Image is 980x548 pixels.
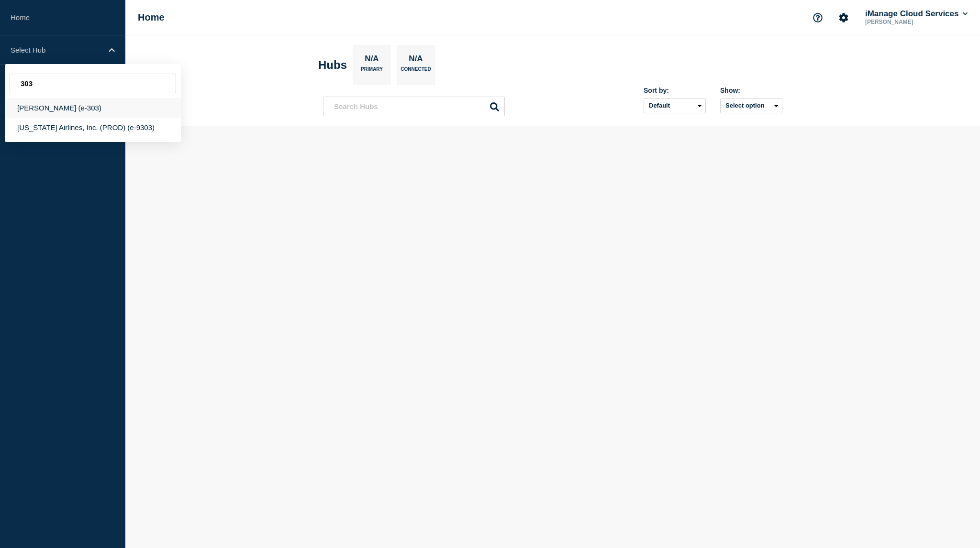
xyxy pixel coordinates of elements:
[11,46,102,54] p: Select Hub
[5,118,181,137] div: [US_STATE] Airlines, Inc. (PROD) (e-9303)
[361,54,382,66] p: N/A
[644,98,706,113] select: Sort by
[720,87,782,94] div: Show:
[834,8,854,28] button: Account settings
[318,58,347,72] h2: Hubs
[405,54,426,66] p: N/A
[138,12,165,23] h1: Home
[361,66,383,77] p: Primary
[863,19,963,25] p: [PERSON_NAME]
[5,98,181,118] div: [PERSON_NAME] (e-303)
[808,8,828,28] button: Support
[863,9,969,19] button: iManage Cloud Services
[644,87,706,94] div: Sort by:
[401,66,431,77] p: Connected
[323,97,505,116] input: Search Hubs
[720,98,782,113] button: Select option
